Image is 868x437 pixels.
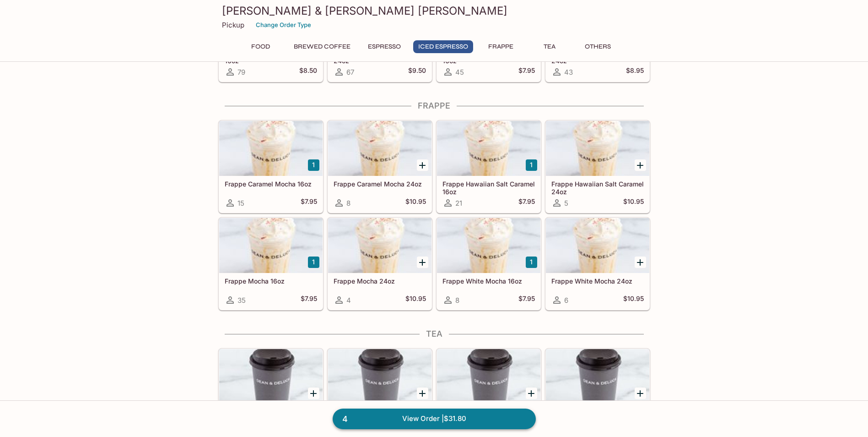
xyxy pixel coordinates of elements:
a: Frappe Caramel Mocha 16oz15$7.95 [219,120,323,213]
div: Frappe White Mocha 24oz [546,218,649,273]
button: Add Tea Latte/London Fog 16oz [635,388,646,399]
button: Add Frappe Mocha 24oz [417,257,428,268]
h5: $9.50 [408,66,426,77]
span: 8 [455,296,459,305]
h5: Frappe Hawaiian Salt Caramel 16oz [442,180,535,195]
div: Frappe Hawaiian Salt Caramel 16oz [437,121,540,176]
h5: Frappe Caramel Mocha 24oz [334,180,426,188]
h5: $8.50 [299,66,317,77]
button: Iced Espresso [413,40,473,53]
span: 79 [237,68,245,76]
h5: $10.95 [405,295,426,306]
a: Frappe Hawaiian Salt Caramel 16oz21$7.95 [437,120,541,213]
span: 45 [455,68,464,76]
button: Change Order Type [252,18,315,32]
h5: Frappe Mocha 24oz [334,277,426,285]
button: Add Hot Tea 16oz [417,388,428,399]
span: 4 [337,413,353,426]
span: 21 [455,199,462,208]
h4: Tea [218,329,650,339]
button: Add Frappe Caramel Mocha 24oz [417,159,428,171]
a: Frappe Hawaiian Salt Caramel 24oz5$10.95 [545,120,650,213]
h5: $10.95 [623,197,644,208]
a: Frappe Mocha 24oz4$10.95 [328,218,432,310]
div: Tea Latte/London Fog 16oz [546,349,649,404]
h5: $10.95 [623,295,644,306]
span: 15 [237,199,244,208]
button: Add Frappe Caramel Mocha 16oz [308,159,319,171]
h5: $7.95 [518,197,535,208]
button: Add Hot Tea 12oz [308,388,319,399]
div: Frappe Caramel Mocha 16oz [219,121,323,176]
h5: $7.95 [301,295,317,306]
span: 6 [564,296,568,305]
a: Frappe Caramel Mocha 24oz8$10.95 [328,120,432,213]
a: Frappe Mocha 16oz35$7.95 [219,218,323,310]
div: Frappe White Mocha 16oz [437,218,540,273]
h5: $7.95 [301,197,317,208]
a: Frappe White Mocha 16oz8$7.95 [437,218,541,310]
h4: Frappe [218,101,650,111]
button: Add Tea Latte/London Fog 12oz [526,388,537,399]
span: 35 [237,296,246,305]
button: Add Frappe White Mocha 16oz [526,257,537,268]
button: Others [577,40,619,53]
button: Add Frappe Mocha 16oz [308,257,319,268]
p: Pickup [222,21,244,29]
button: Brewed Coffee [289,40,356,53]
span: 4 [346,296,351,305]
div: Hot Tea 12oz [219,349,323,404]
span: 43 [564,68,573,76]
button: Add Frappe Hawaiian Salt Caramel 24oz [635,159,646,171]
h5: $7.95 [518,295,535,306]
h5: $10.95 [405,197,426,208]
button: Add Frappe White Mocha 24oz [635,257,646,268]
span: 5 [564,199,568,208]
button: Food [240,40,281,53]
button: Tea [529,40,570,53]
h5: Frappe Caramel Mocha 16oz [225,180,317,188]
button: Espresso [363,40,406,53]
button: Add Frappe Hawaiian Salt Caramel 16oz [526,159,537,171]
button: Frappe [480,40,522,53]
h3: [PERSON_NAME] & [PERSON_NAME] [PERSON_NAME] [222,4,647,18]
h5: Frappe Mocha 16oz [225,277,317,285]
div: Frappe Hawaiian Salt Caramel 24oz [546,121,649,176]
div: Frappe Mocha 24oz [328,218,431,273]
span: 8 [346,199,350,208]
div: Frappe Mocha 16oz [219,218,323,273]
h5: Frappe White Mocha 24oz [551,277,644,285]
div: Frappe Caramel Mocha 24oz [328,121,431,176]
h5: $8.95 [626,66,644,77]
div: Hot Tea 16oz [328,349,431,404]
a: 4View Order |$31.80 [333,409,536,429]
h5: $7.95 [518,66,535,77]
h5: Frappe White Mocha 16oz [442,277,535,285]
span: 67 [346,68,354,76]
div: Tea Latte/London Fog 12oz [437,349,540,404]
h5: Frappe Hawaiian Salt Caramel 24oz [551,180,644,195]
a: Frappe White Mocha 24oz6$10.95 [545,218,650,310]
